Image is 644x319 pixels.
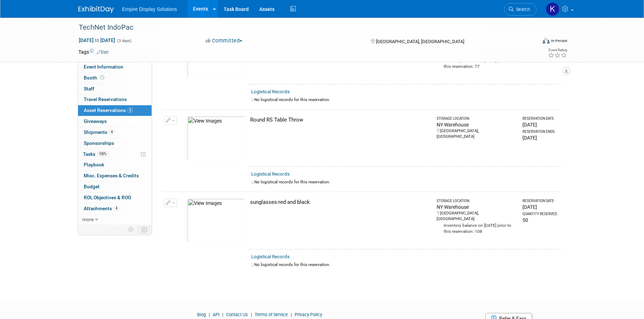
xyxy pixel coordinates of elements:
[84,140,114,146] span: Sponsorships
[187,116,246,160] img: View Images
[437,128,516,140] div: [GEOGRAPHIC_DATA], [GEOGRAPHIC_DATA]
[255,312,288,317] a: Terms of Service
[78,73,152,83] a: Booth
[78,127,152,138] a: Shipments4
[117,39,131,43] span: (3 days)
[78,149,152,160] a: Tasks100%
[78,116,152,127] a: Giveaways
[78,48,108,55] td: Tags
[551,38,567,43] div: In-Person
[122,6,177,12] span: Empire Display Solutions
[522,134,557,141] div: [DATE]
[84,173,139,178] span: Misc. Expenses & Credits
[251,97,558,103] div: No logistical records for this reservation.
[125,225,137,234] td: Personalize Event Tab Strip
[522,129,557,134] div: Reservation Ends:
[78,62,152,72] a: Event Information
[289,312,294,317] span: |
[78,193,152,203] a: ROI, Objectives & ROO
[78,214,152,225] a: more
[437,121,516,128] div: NY Warehouse
[213,312,219,317] a: API
[84,107,133,113] span: Asset Reservations
[437,199,516,203] div: Storage Location:
[78,138,152,149] a: Sponsorships
[82,217,94,222] span: more
[437,57,516,70] div: Inventory balance on [DATE] prior to this reservation: 77
[84,64,123,70] span: Event Information
[250,116,430,124] div: Round RS Table Throw
[128,108,133,113] span: 8
[78,182,152,192] a: Budget
[78,6,114,13] img: ExhibitDay
[84,184,100,189] span: Budget
[522,217,557,224] div: 50
[522,116,557,121] div: Reservation Date:
[84,75,106,81] span: Booth
[251,262,558,268] div: No logistical records for this reservation.
[543,38,550,43] img: Format-Inperson.png
[78,203,152,214] a: Attachments4
[78,160,152,170] a: Playbook
[546,2,559,16] img: Katelyn Hurlock
[84,118,107,124] span: Giveaways
[514,7,530,12] span: Search
[84,129,114,135] span: Shipments
[548,48,567,52] div: Event Rating
[83,151,108,157] span: Tasks
[522,121,557,128] div: [DATE]
[220,312,225,317] span: |
[187,199,246,243] img: View Images
[226,312,248,317] a: Contact Us
[84,195,131,200] span: ROI, Objectives & ROO
[207,312,212,317] span: |
[78,94,152,105] a: Travel Reservations
[197,312,206,317] a: Blog
[522,203,557,211] div: [DATE]
[376,39,464,44] span: [GEOGRAPHIC_DATA], [GEOGRAPHIC_DATA]
[437,211,516,222] div: [GEOGRAPHIC_DATA], [GEOGRAPHIC_DATA]
[84,96,127,102] span: Travel Reservations
[78,171,152,181] a: Misc. Expenses & Credits
[78,105,152,116] a: Asset Reservations8
[251,171,290,177] a: Logistical Records
[522,199,557,203] div: Reservation Date:
[250,199,430,206] div: sunglasses-red and black
[504,3,537,16] a: Search
[251,89,290,94] a: Logistical Records
[84,162,104,167] span: Playbook
[114,206,119,211] span: 4
[84,206,119,211] span: Attachments
[251,254,290,259] a: Logistical Records
[203,37,245,45] button: Committed
[437,203,516,211] div: NY Warehouse
[97,50,108,55] a: Edit
[437,222,516,235] div: Inventory balance on [DATE] prior to this reservation: 108
[522,212,557,217] div: Quantity Reserved:
[249,312,254,317] span: |
[97,151,108,156] span: 100%
[78,37,116,43] span: [DATE] [DATE]
[94,37,100,43] span: to
[295,312,322,317] a: Privacy Policy
[99,75,106,80] span: Booth not reserved yet
[109,129,114,135] span: 4
[84,86,94,91] span: Staff
[495,37,568,47] div: Event Format
[78,84,152,94] a: Staff
[251,179,558,185] div: No logistical records for this reservation.
[76,21,526,34] div: TechNet IndoPac
[437,116,516,121] div: Storage Location:
[137,225,152,234] td: Toggle Event Tabs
